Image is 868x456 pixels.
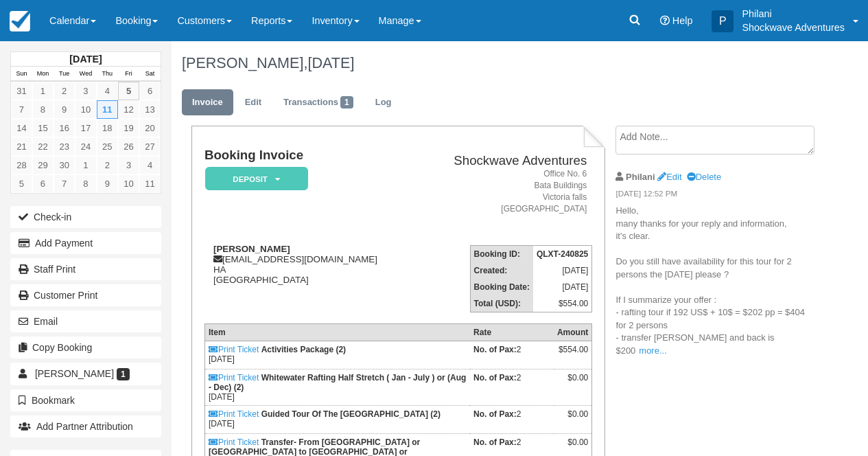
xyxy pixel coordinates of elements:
[75,82,96,100] a: 3
[470,279,533,295] th: Booking Date:
[470,295,533,312] th: Total (USD):
[139,174,161,193] a: 11
[10,284,161,306] a: Customer Print
[660,16,670,25] i: Help
[118,82,139,100] a: 5
[213,244,290,254] strong: [PERSON_NAME]
[209,437,259,447] a: Print Ticket
[615,205,812,357] p: Hello, many thanks for your reply and information, it's clear. Do you still have availability for...
[75,119,96,137] a: 17
[261,345,346,354] strong: Activities Package (2)
[261,409,441,419] strong: Guided Tour Of The [GEOGRAPHIC_DATA] (2)
[470,341,554,369] td: 2
[32,67,54,82] th: Mon
[139,67,161,82] th: Sat
[742,7,845,21] p: Philani
[35,368,114,379] span: [PERSON_NAME]
[204,324,470,341] th: Item
[97,100,118,119] a: 11
[75,156,96,174] a: 1
[204,406,470,434] td: [DATE]
[139,82,161,100] a: 6
[11,137,32,156] a: 21
[97,119,118,137] a: 18
[11,156,32,174] a: 28
[11,100,32,119] a: 7
[533,262,592,279] td: [DATE]
[209,373,259,383] a: Print Ticket
[10,310,161,332] button: Email
[554,324,592,341] th: Amount
[557,409,588,430] div: $0.00
[10,206,161,228] button: Check-in
[97,67,118,82] th: Thu
[10,258,161,280] a: Staff Print
[10,389,161,411] button: Bookmark
[742,21,845,34] p: Shockwave Adventures
[473,373,517,383] strong: No. of Pax
[365,89,402,116] a: Log
[10,415,161,437] button: Add Partner Attribution
[421,154,587,168] h2: Shockwave Adventures
[11,119,32,137] a: 14
[11,67,32,82] th: Sun
[533,279,592,295] td: [DATE]
[32,82,54,100] a: 1
[97,156,118,174] a: 2
[182,89,233,116] a: Invoice
[10,363,161,385] a: [PERSON_NAME] 1
[672,15,693,26] span: Help
[473,437,517,447] strong: No. of Pax
[182,55,812,71] h1: [PERSON_NAME],
[204,369,470,406] td: [DATE]
[712,10,734,32] div: P
[32,137,54,156] a: 22
[118,174,139,193] a: 10
[470,406,554,434] td: 2
[11,174,32,193] a: 5
[470,324,554,341] th: Rate
[75,67,96,82] th: Wed
[118,137,139,156] a: 26
[615,188,812,203] em: [DATE] 12:52 PM
[470,262,533,279] th: Created:
[32,174,54,193] a: 6
[54,82,75,100] a: 2
[557,345,588,365] div: $554.00
[10,232,161,254] button: Add Payment
[54,67,75,82] th: Tue
[118,119,139,137] a: 19
[273,89,364,116] a: Transactions1
[687,172,721,182] a: Delete
[557,373,588,394] div: $0.00
[10,337,161,358] button: Copy Booking
[209,345,259,354] a: Print Ticket
[626,172,655,182] strong: Philani
[537,249,588,259] strong: QLXT-240825
[639,345,666,356] a: more...
[118,100,139,119] a: 12
[118,156,139,174] a: 3
[307,54,354,71] span: [DATE]
[139,100,161,119] a: 13
[32,119,54,137] a: 15
[205,167,308,191] em: Deposit
[204,148,416,163] h1: Booking Invoice
[473,345,517,354] strong: No. of Pax
[340,96,353,109] span: 1
[97,137,118,156] a: 25
[204,244,416,285] div: [EMAIL_ADDRESS][DOMAIN_NAME] HA [GEOGRAPHIC_DATA]
[204,166,303,192] a: Deposit
[118,67,139,82] th: Fri
[139,137,161,156] a: 27
[75,100,96,119] a: 10
[75,137,96,156] a: 24
[470,369,554,406] td: 2
[209,373,466,392] strong: Whitewater Rafting Half Stretch ( Jan - July ) or (Aug - Dec) (2)
[54,137,75,156] a: 23
[54,174,75,193] a: 7
[533,295,592,312] td: $554.00
[657,172,681,182] a: Edit
[54,156,75,174] a: 30
[97,82,118,100] a: 4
